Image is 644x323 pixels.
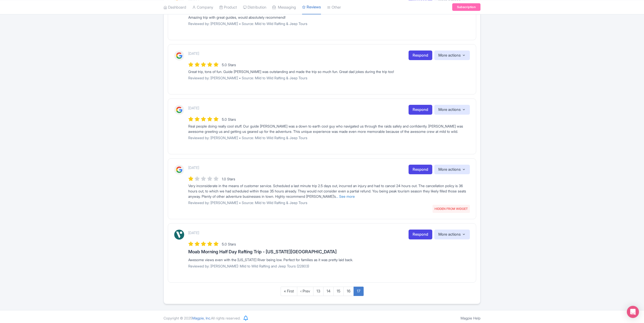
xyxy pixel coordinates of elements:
div: Open Intercom Messenger [627,306,639,318]
div: Awesome views even with the [US_STATE] River being low. Perfect for families as it was pretty lai... [188,257,470,262]
a: 16 [343,287,354,296]
a: Product [219,0,237,14]
a: 14 [323,287,334,296]
a: Respond [409,105,432,115]
a: Respond [409,165,432,175]
a: Dashboard [164,0,186,14]
button: More actions [434,105,470,115]
button: More actions [434,165,470,175]
p: Reviewed by: [PERSON_NAME] • Source: Mild to Wild Rafting & Jeep Tours [188,200,470,205]
span: 5.0 Stars [222,242,236,246]
a: Respond [409,230,432,239]
div: Great trip, tons of fun. Guide [PERSON_NAME] was outstanding and made the trip so much fun. Great... [188,69,470,74]
p: Reviewed by: [PERSON_NAME]: Mild to Wild Rafting and Jeep Tours (22803) [188,263,470,269]
a: 13 [313,287,324,296]
button: More actions [434,51,470,60]
div: Very inconsiderate in the means of customer service. Scheduled a last minute trip 2.5 days out, i... [188,183,470,199]
h3: Moab Morning Half Day Rafting Trip - [US_STATE][GEOGRAPHIC_DATA] [188,249,470,254]
a: Distribution [243,0,266,14]
a: 17 [354,287,364,296]
a: Subscription [452,3,480,11]
span: HIDDEN FROM WIDGET [433,205,470,213]
a: Company [192,0,213,14]
div: Copyright © 2025 All rights reserved. [160,315,244,321]
button: More actions [434,230,470,239]
img: Google Logo [174,51,184,61]
a: 15 [333,287,344,296]
span: 1.0 Stars [222,177,235,181]
a: Respond [409,51,432,60]
span: Magpie, Inc. [192,316,211,320]
p: [DATE] [188,105,199,111]
img: Viator Logo [174,230,184,240]
p: Reviewed by: [PERSON_NAME] • Source: Mild to Wild Rafting & Jeep Tours [188,21,470,26]
p: Reviewed by: [PERSON_NAME] • Source: Mild to Wild Rafting & Jeep Tours [188,75,470,81]
p: [DATE] [188,230,199,235]
p: [DATE] [188,165,199,170]
img: Google Logo [174,165,184,175]
p: Reviewed by: [PERSON_NAME] • Source: Mild to Wild Rafting & Jeep Tours [188,135,470,140]
p: [DATE] [188,51,199,56]
a: Magpie Help [461,316,480,320]
a: ... See more [336,194,355,198]
a: « First [281,287,297,296]
div: Amazing trip with great guides, would absolutely recommend! [188,15,470,20]
a: Other [327,0,341,14]
span: 5.0 Stars [222,117,236,121]
span: 5.0 Stars [222,63,236,67]
div: Real people doing really cool stuff. Our guide [PERSON_NAME] was a down to earth cool guy who nav... [188,123,470,134]
img: Google Logo [174,105,184,115]
a: ‹ Prev [297,287,313,296]
a: Messaging [272,0,296,14]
